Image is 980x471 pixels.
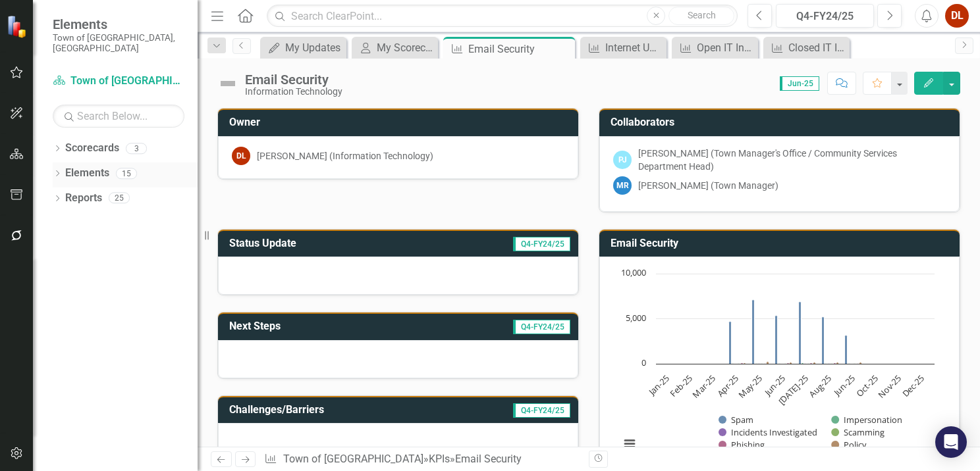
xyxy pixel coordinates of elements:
[53,105,184,128] input: Search Below...
[611,237,953,249] h3: Email Security
[744,363,746,364] path: Apr-25, 120. Policy.
[611,116,953,128] h3: Collaborators
[264,452,579,467] div: » »
[455,453,522,465] div: Email Security
[65,141,119,156] a: Scorecards
[715,372,741,399] text: Apr-25
[245,87,342,97] div: Information Technology
[738,364,740,364] path: Apr-25, 34. Scamming.
[804,364,806,364] path: Jul-25, 1. Incidents Investigated.
[719,426,817,438] button: Show Incidents Investigated
[790,362,792,364] path: Jun-25, 210. Policy.
[831,426,885,438] button: Show Scamming
[767,362,769,364] path: May-25, 275. Policy.
[7,14,30,37] img: ClearPoint Strategy
[620,435,639,453] button: View chart menu, Chart
[688,10,716,20] span: Search
[776,4,874,28] button: Q4-FY24/25
[828,364,830,364] path: Aug-25, 3. Incidents Investigated.
[830,364,832,364] path: Aug-25, 54. Scamming.
[468,41,572,57] div: Email Security
[755,364,757,364] path: May-25, 30. Impersonation.
[831,414,902,426] button: Show Impersonation
[621,266,646,278] text: 10,000
[875,372,903,400] text: Nov-25
[845,335,848,364] path: Jun-25, 3,187. Spam.
[854,372,880,399] text: Oct-25
[285,39,343,56] div: My Updates
[229,116,572,128] h3: Owner
[741,363,744,364] path: Apr-25, 109. Phishing.
[799,302,802,364] path: Jul-25, 6,881. Spam.
[217,73,238,94] img: Not Defined
[825,364,827,364] path: Aug-25, 64. Impersonation.
[257,149,433,162] div: [PERSON_NAME] (Information Technology)
[65,166,109,181] a: Elements
[780,9,869,24] div: Q4-FY24/25
[229,237,412,249] h3: Status Update
[787,363,790,364] path: Jun-25, 74. Phishing.
[232,147,250,165] div: DL
[857,364,859,364] path: Jun-25, 35. Phishing.
[613,151,632,169] div: PJ
[764,364,766,364] path: May-25, 57. Phishing.
[513,320,570,334] span: Q4-FY24/25
[53,74,184,89] a: Town of [GEOGRAPHIC_DATA]
[807,364,809,364] path: Jul-25, 32. Scamming.
[836,362,839,364] path: Aug-25, 208. Policy.
[355,39,435,56] a: My Scorecard
[831,439,867,451] button: Show Policy
[429,453,450,465] a: KPIs
[638,179,778,192] div: [PERSON_NAME] (Town Manager)
[513,237,570,251] span: Q4-FY24/25
[126,143,147,154] div: 3
[935,426,967,458] div: Open Intercom Messenger
[229,404,441,416] h3: Challenges/Barriers
[758,364,760,364] path: May-25, 3. Incidents Investigated.
[645,372,672,399] text: Jan-25
[736,372,764,401] text: May-25
[719,439,765,451] button: Show Phishing
[900,372,927,399] text: Dec-25
[267,5,738,28] input: Search ClearPoint...
[245,72,342,87] div: Email Security
[767,39,846,56] a: Closed IT Incidents
[732,364,734,364] path: Apr-25, 66. Impersonation.
[729,322,732,364] path: Apr-25, 4,720. Spam.
[613,176,632,195] div: MR
[761,364,763,364] path: May-25, 24. Scamming.
[752,300,755,364] path: May-25, 7,144. Spam.
[675,39,755,56] a: Open IT Incidents
[697,39,755,56] div: Open IT Incidents
[854,364,856,364] path: Jun-25, 13. Scamming.
[116,168,137,179] div: 15
[806,372,834,400] text: Aug-25
[513,403,570,418] span: Q4-FY24/25
[813,362,816,364] path: Jul-25, 164. Policy.
[584,39,663,56] a: Internet Uptime %
[626,312,646,324] text: 5,000
[668,7,734,25] button: Search
[822,317,825,364] path: Aug-25, 5,200. Spam.
[848,364,850,364] path: Jun-25, 13. Impersonation.
[945,4,969,28] button: DL
[788,39,846,56] div: Closed IT Incidents
[53,32,184,54] small: Town of [GEOGRAPHIC_DATA], [GEOGRAPHIC_DATA]
[830,372,857,399] text: Jun-25
[53,16,184,32] span: Elements
[377,39,435,56] div: My Scorecard
[229,320,389,332] h3: Next Steps
[605,39,663,56] div: Internet Uptime %
[834,363,836,364] path: Aug-25, 94. Phishing.
[810,363,813,364] path: Jul-25, 115. Phishing.
[283,453,423,465] a: Town of [GEOGRAPHIC_DATA]
[802,363,804,364] path: Jul-25, 103. Impersonation.
[613,267,946,464] div: Chart. Highcharts interactive chart.
[263,39,343,56] a: My Updates
[776,372,811,407] text: [DATE]-25
[761,372,787,399] text: Jun-25
[668,372,695,399] text: Feb-25
[719,414,753,426] button: Show Spam
[778,364,780,364] path: Jun-25, 34. Impersonation.
[784,364,786,364] path: Jun-25, 29. Scamming.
